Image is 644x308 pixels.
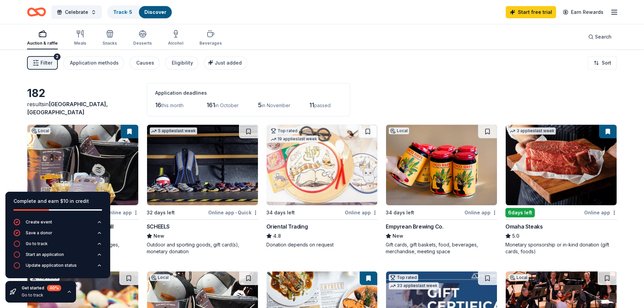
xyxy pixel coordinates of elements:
span: New [153,232,164,240]
div: 34 days left [386,209,414,217]
span: 5.0 [512,232,519,240]
div: Donation depends on request [266,241,378,248]
span: 161 [207,101,215,109]
div: Online app [106,208,139,217]
span: Filter [41,59,52,67]
div: Outdoor and sporting goods, gift card(s), monetary donation [147,241,258,255]
img: Image for Empyrean Brewing Co. [386,125,497,205]
div: Local [150,274,170,281]
button: Save a donor [14,230,102,240]
img: Image for Omaha Steaks [506,125,617,205]
div: results [27,100,139,116]
div: Local [30,127,50,134]
span: 5 [258,101,262,109]
button: Go to track [14,240,102,251]
div: 40 % [47,285,61,291]
button: Application methods [63,56,124,70]
a: Image for Omaha Steaks 3 applieslast week6days leftOnline appOmaha Steaks5.0Monetary sponsorship ... [505,124,617,255]
div: Go to track [22,292,61,298]
div: Online app Quick [208,208,258,217]
span: Sort [602,59,611,67]
div: Beverages [199,41,222,46]
span: Just added [215,60,242,66]
button: Beverages [199,27,222,49]
div: 33 applies last week [389,282,439,289]
div: Meals [74,41,86,46]
button: Just added [204,56,247,70]
button: Celebrate [51,5,102,19]
a: Earn Rewards [559,6,607,18]
div: 182 [27,87,139,100]
div: Create event [26,219,52,225]
a: Image for Lazlo's Brewery & GrillLocal34 days leftOnline app[PERSON_NAME]'s Brewery & GrillNewGif... [27,124,139,255]
div: Causes [136,59,154,67]
span: in November [262,102,290,108]
div: Start an application [26,252,64,257]
img: Image for SCHEELS [147,125,258,205]
span: this month [161,102,184,108]
img: Image for Oriental Trading [267,125,378,205]
div: Update application status [26,263,77,268]
div: Online app [584,208,617,217]
div: Monetary sponsorship or in-kind donation (gift cards, foods) [505,241,617,255]
button: Search [583,30,617,44]
div: Top rated [389,274,418,281]
div: Online app [345,208,378,217]
button: Alcohol [168,27,183,49]
div: Omaha Steaks [505,222,543,231]
a: Image for Oriental TradingTop rated19 applieslast week34 days leftOnline appOriental Trading4.8Do... [266,124,378,248]
button: Desserts [133,27,152,49]
div: 5 applies last week [150,127,197,135]
div: Top rated [269,127,299,134]
div: Save a donor [26,230,52,236]
div: Online app [464,208,497,217]
button: Track· 5Discover [107,5,172,19]
div: Eligibility [172,59,193,67]
span: New [392,232,403,240]
span: Search [595,33,612,41]
button: Start an application [14,251,102,262]
div: Empyrean Brewing Co. [386,222,443,231]
div: Auction & raffle [27,41,58,46]
span: 4.8 [273,232,281,240]
span: 16 [155,101,161,109]
button: Auction & raffle [27,27,58,49]
div: Complete and earn $10 in credit [14,197,102,205]
a: Image for SCHEELS5 applieslast week32 days leftOnline app•QuickSCHEELSNewOutdoor and sporting goo... [147,124,258,255]
div: Local [389,127,409,134]
div: 32 days left [147,209,175,217]
span: in October [215,102,239,108]
span: • [235,210,237,215]
div: Oriental Trading [266,222,308,231]
div: 19 applies last week [269,136,318,143]
button: Filter2 [27,56,58,70]
button: Update application status [14,262,102,273]
div: 2 [54,53,61,60]
div: Alcohol [168,41,183,46]
a: Track· 5 [113,9,132,15]
button: Sort [588,56,617,70]
img: Image for Lazlo's Brewery & Grill [27,125,138,205]
a: Start free trial [506,6,556,18]
div: 3 applies last week [508,127,556,135]
div: Gift cards, gift baskets, food, beverages, merchandise, meeting space [386,241,497,255]
div: SCHEELS [147,222,170,231]
button: Snacks [102,27,117,49]
span: in [27,101,108,116]
a: Discover [144,9,166,15]
button: Create event [14,219,102,230]
div: Desserts [133,41,152,46]
a: Image for Empyrean Brewing Co.Local34 days leftOnline appEmpyrean Brewing Co.NewGift cards, gift ... [386,124,497,255]
span: passed [314,102,331,108]
div: 34 days left [266,209,295,217]
button: Eligibility [165,56,198,70]
span: Celebrate [65,8,88,16]
div: Get started [22,285,61,291]
span: 11 [309,101,314,109]
div: Go to track [26,241,48,246]
span: [GEOGRAPHIC_DATA], [GEOGRAPHIC_DATA] [27,101,108,116]
button: Causes [129,56,160,70]
div: Snacks [102,41,117,46]
a: Home [27,4,46,20]
div: 6 days left [505,208,535,217]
